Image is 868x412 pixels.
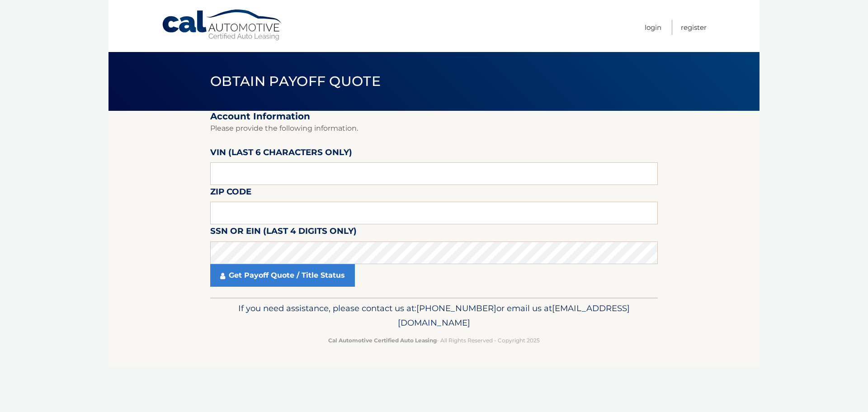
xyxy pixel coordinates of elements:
span: Obtain Payoff Quote [210,73,381,90]
span: [PHONE_NUMBER] [416,303,496,313]
p: If you need assistance, please contact us at: or email us at [216,301,652,330]
a: Login [645,20,661,35]
a: Register [681,20,707,35]
strong: Cal Automotive Certified Auto Leasing [328,337,437,344]
h2: Account Information [210,111,658,122]
p: Please provide the following information. [210,122,658,135]
a: Get Payoff Quote / Title Status [210,264,355,287]
a: Cal Automotive [161,9,283,41]
label: Zip Code [210,185,251,202]
p: - All Rights Reserved - Copyright 2025 [216,336,652,345]
label: VIN (last 6 characters only) [210,146,352,162]
label: SSN or EIN (last 4 digits only) [210,224,357,241]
